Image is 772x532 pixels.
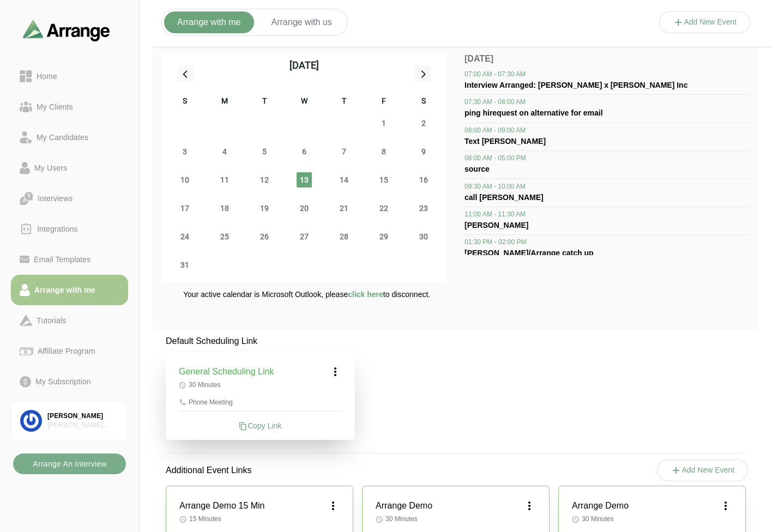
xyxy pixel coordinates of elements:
span: Saturday, August 16, 2025 [416,172,431,188]
span: Saturday, August 2, 2025 [416,116,431,131]
p: Additional Event Links [153,451,264,490]
span: Saturday, August 30, 2025 [416,229,431,244]
p: Default Scheduling Link [166,335,355,348]
span: Friday, August 22, 2025 [376,201,391,216]
span: Sunday, August 24, 2025 [177,229,192,244]
span: Monday, August 11, 2025 [217,172,232,188]
span: Thursday, August 21, 2025 [336,201,352,216]
span: Wednesday, August 13, 2025 [297,172,312,188]
span: 01:30 PM - 02:00 PM [465,238,526,246]
div: Tutorials [32,314,70,327]
span: Monday, August 18, 2025 [217,201,232,216]
h3: Arrange Demo 15 Min [179,499,265,512]
span: Saturday, August 23, 2025 [416,201,431,216]
p: 30 Minutes [179,380,342,389]
div: Copy Link [179,420,342,431]
button: Add New Event [659,11,751,33]
div: M [204,95,244,109]
div: T [244,95,284,109]
span: 11:00 AM - 11:30 AM [465,210,526,219]
div: T [324,95,364,109]
a: Arrange with me [11,275,128,305]
span: Wednesday, August 27, 2025 [297,229,312,244]
div: [DATE] [289,58,319,73]
h3: Arrange Demo [572,499,629,512]
span: call [PERSON_NAME] [465,193,544,202]
span: 07:00 AM - 07:30 AM [465,70,526,78]
b: Arrange An Interview [32,454,107,474]
p: 30 Minutes [572,515,732,523]
a: Affiliate Program [11,336,128,366]
button: Arrange with us [258,11,345,33]
span: Friday, August 15, 2025 [376,172,391,188]
span: Wednesday, August 6, 2025 [297,144,312,159]
span: 08:00 AM - 09:00 AM [465,126,526,135]
p: [DATE] [465,52,750,65]
img: arrangeai-name-small-logo.4d2b8aee.svg [23,20,110,41]
a: Home [11,61,128,92]
span: Friday, August 1, 2025 [376,116,391,131]
span: [PERSON_NAME] [465,221,528,229]
a: [PERSON_NAME][PERSON_NAME] Associates [11,401,128,440]
div: S [404,95,444,109]
p: Your active calendar is Microsoft Outlook, please to disconnect. [183,289,430,300]
p: 30 Minutes [376,515,536,523]
span: Sunday, August 3, 2025 [177,144,192,159]
div: Arrange with me [30,283,100,297]
span: Tuesday, August 19, 2025 [257,201,272,216]
span: Wednesday, August 20, 2025 [297,201,312,216]
div: Home [32,70,62,83]
span: 07:30 AM - 08:00 AM [465,98,526,106]
span: 09:30 AM - 10:00 AM [465,182,526,191]
a: Tutorials [11,305,128,336]
a: Email Templates [11,244,128,275]
a: My Users [11,153,128,183]
div: My Users [30,161,71,174]
div: Affiliate Program [33,344,99,358]
span: Sunday, August 17, 2025 [177,201,192,216]
span: Sunday, August 31, 2025 [177,257,192,273]
h3: General Scheduling Link [179,365,274,378]
span: Thursday, August 7, 2025 [336,144,352,159]
div: My Subscription [31,375,95,388]
span: Friday, August 29, 2025 [376,229,391,244]
span: 08:00 AM - 05:00 PM [465,154,526,162]
span: Interview Arranged: [PERSON_NAME] x [PERSON_NAME] Inc [465,81,687,89]
div: W [284,95,324,109]
div: My Clients [32,100,77,113]
button: Arrange An Interview [13,454,126,474]
h3: Arrange Demo [376,499,432,512]
div: My Candidates [32,131,93,144]
button: Add New Event [657,460,749,481]
span: Sunday, August 10, 2025 [177,172,192,188]
span: Friday, August 8, 2025 [376,144,391,159]
a: Integrations [11,214,128,244]
div: F [364,95,404,109]
span: Tuesday, August 5, 2025 [257,144,272,159]
span: Monday, August 25, 2025 [217,229,232,244]
div: S [165,95,204,109]
span: Thursday, August 14, 2025 [336,172,352,188]
p: Phone Meeting [179,398,342,407]
div: Integrations [33,222,82,235]
div: Interviews [33,192,77,205]
p: 15 Minutes [179,515,340,523]
div: Email Templates [29,253,95,266]
span: source [465,165,490,173]
div: [PERSON_NAME] Associates [47,421,119,430]
span: Tuesday, August 12, 2025 [257,172,272,188]
span: [PERSON_NAME]/Arrange catch up [465,249,593,257]
span: Thursday, August 28, 2025 [336,229,352,244]
span: Saturday, August 9, 2025 [416,144,431,159]
span: Monday, August 4, 2025 [217,144,232,159]
span: click here [348,290,383,299]
div: [PERSON_NAME] [47,412,119,421]
span: Text [PERSON_NAME] [465,137,546,146]
span: ping hirequest on alternative for email [465,108,603,117]
a: My Candidates [11,122,128,153]
a: My Clients [11,92,128,122]
span: Tuesday, August 26, 2025 [257,229,272,244]
button: Arrange with me [164,11,254,33]
a: My Subscription [11,366,128,397]
a: Interviews [11,183,128,214]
